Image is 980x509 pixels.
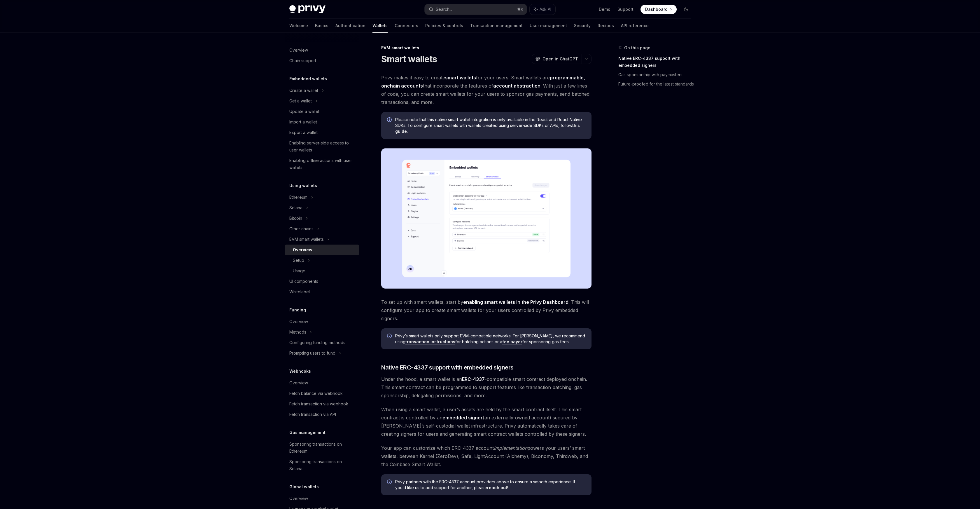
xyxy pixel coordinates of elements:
a: Dashboard [640,5,677,14]
h5: Global wallets [289,483,319,490]
div: Overview [293,246,312,253]
a: Overview [285,378,359,388]
div: Create a wallet [289,87,318,94]
button: Toggle dark mode [681,5,691,14]
a: Sponsoring transactions on Ethereum [285,439,359,456]
a: Overview [285,316,359,327]
a: Overview [285,245,359,255]
div: Methods [289,329,306,336]
div: Fetch transaction via API [289,411,336,418]
h5: Gas management [289,429,325,436]
a: Connectors [395,19,418,33]
a: Sponsoring transactions on Solana [285,456,359,474]
a: account abstraction [493,83,540,89]
div: Configuring funding methods [289,339,345,346]
span: Privy partners with the ERC-4337 account providers above to ensure a smooth experience. If you’d ... [395,479,586,491]
div: Import a wallet [289,118,317,125]
div: Overview [289,495,308,502]
a: Fetch transaction via API [285,409,359,420]
div: Get a wallet [289,97,312,104]
a: Configuring funding methods [285,337,359,348]
img: dark logo [289,5,325,13]
h5: Using wallets [289,182,317,189]
a: Usage [285,266,359,276]
div: Sponsoring transactions on Solana [289,458,356,472]
a: Import a wallet [285,117,359,127]
div: Usage [293,267,305,274]
a: Update a wallet [285,106,359,117]
h1: Smart wallets [381,54,437,64]
svg: Info [387,480,393,485]
span: Open in ChatGPT [542,56,578,62]
svg: Info [387,117,393,123]
div: Bitcoin [289,215,302,222]
div: Fetch balance via webhook [289,390,343,397]
div: Enabling offline actions with user wallets [289,157,356,171]
button: Search...⌘K [425,4,527,15]
span: Your app can customize which ERC-4337 account powers your users’ smart wallets, between Kernel (Z... [381,444,591,468]
div: UI components [289,278,318,285]
a: transaction instructions [405,339,455,344]
div: Fetch transaction via webhook [289,400,348,407]
em: implementation [494,445,527,451]
a: Overview [285,493,359,504]
div: Prompting users to fund [289,350,335,357]
div: Chain support [289,57,316,64]
span: Privy makes it easy to create for your users. Smart wallets are that incorporate the features of ... [381,74,591,106]
div: Overview [289,379,308,386]
a: Future-proofed for the latest standards [618,79,695,89]
span: Dashboard [645,6,668,12]
div: Export a wallet [289,129,318,136]
a: enabling smart wallets in the Privy Dashboard [463,299,568,305]
a: Wallets [372,19,388,33]
strong: embedded signer [442,415,483,421]
a: fee payer [502,339,522,344]
span: To set up with smart wallets, start by . This will configure your app to create smart wallets for... [381,298,591,323]
a: Native ERC-4337 support with embedded signers [618,54,695,70]
span: Please note that this native smart wallet integration is only available in the React and React Na... [395,117,586,134]
div: Whitelabel [289,288,310,295]
div: Other chains [289,225,314,232]
div: Ethereum [289,194,307,201]
div: Search... [436,6,452,13]
a: Security [574,19,591,33]
span: When using a smart wallet, a user’s assets are held by the smart contract itself. This smart cont... [381,405,591,438]
a: Support [617,6,633,12]
div: Setup [293,257,304,264]
span: Under the hood, a smart wallet is an -compatible smart contract deployed onchain. This smart cont... [381,375,591,400]
div: Overview [289,318,308,325]
a: ERC-4337 [462,376,485,382]
div: Solana [289,204,302,211]
div: Sponsoring transactions on Ethereum [289,441,356,455]
span: Ask AI [540,6,551,12]
a: Export a wallet [285,127,359,138]
img: Sample enable smart wallets [381,148,591,289]
a: Policies & controls [425,19,463,33]
a: Authentication [335,19,365,33]
h5: Webhooks [289,368,311,375]
a: Basics [315,19,328,33]
button: Ask AI [530,4,555,15]
span: On this page [624,44,650,51]
a: Enabling offline actions with user wallets [285,155,359,173]
h5: Funding [289,306,306,313]
div: EVM smart wallets [289,236,324,243]
h5: Embedded wallets [289,75,327,82]
span: Native ERC-4337 support with embedded signers [381,363,514,372]
a: Transaction management [470,19,523,33]
a: Enabling server-side access to user wallets [285,138,359,155]
div: Overview [289,47,308,54]
a: Whitelabel [285,287,359,297]
a: Demo [599,6,610,12]
a: Overview [285,45,359,55]
span: Privy’s smart wallets only support EVM-compatible networks. For [PERSON_NAME], we recommend using... [395,333,586,345]
strong: smart wallets [445,75,476,81]
div: EVM smart wallets [381,45,591,51]
a: reach out [487,485,507,490]
a: Recipes [598,19,614,33]
div: Enabling server-side access to user wallets [289,140,356,154]
svg: Info [387,334,393,339]
a: Gas sponsorship with paymasters [618,70,695,79]
a: Chain support [285,55,359,66]
a: UI components [285,276,359,287]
